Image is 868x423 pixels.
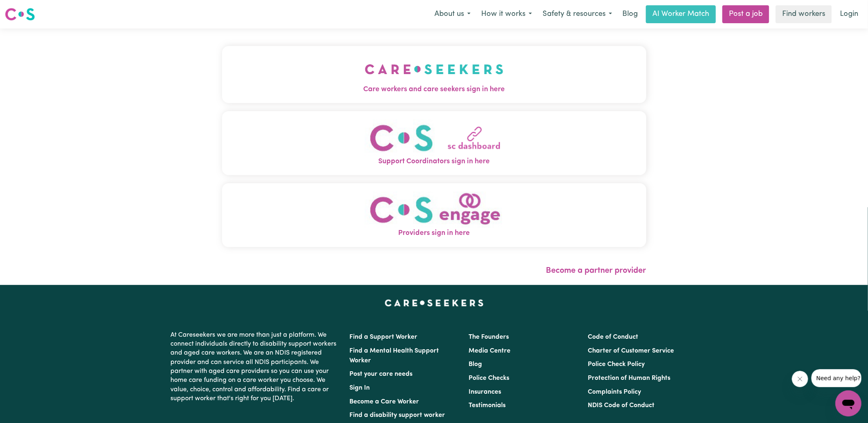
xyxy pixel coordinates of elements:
a: Find a disability support worker [349,412,445,419]
a: Post a job [722,5,769,23]
a: Charter of Customer Service [588,348,674,354]
a: Find a Support Worker [349,334,417,340]
a: Become a partner provider [546,267,646,275]
a: Become a Care Worker [349,399,419,405]
a: Insurances [469,389,501,395]
a: Media Centre [469,348,510,354]
button: How it works [476,6,537,23]
span: Support Coordinators sign in here [222,156,646,167]
a: Testimonials [469,402,506,409]
button: Support Coordinators sign in here [222,111,646,175]
a: Blog [469,361,482,368]
img: Careseekers logo [5,7,35,22]
a: AI Worker Match [646,5,716,23]
button: Care workers and care seekers sign in here [222,46,646,103]
a: The Founders [469,334,509,340]
a: Careseekers home page [385,300,484,306]
iframe: Close message [792,371,808,387]
a: Find a Mental Health Support Worker [349,348,439,364]
p: At Careseekers we are more than just a platform. We connect individuals directly to disability su... [170,327,340,407]
a: Careseekers logo [5,5,35,24]
a: Police Checks [469,375,509,381]
a: Login [835,5,863,23]
a: Post your care needs [349,371,412,377]
iframe: Button to launch messaging window [835,390,861,416]
a: Complaints Policy [588,389,641,395]
a: NDIS Code of Conduct [588,402,655,409]
a: Sign In [349,385,370,391]
a: Code of Conduct [588,334,639,340]
iframe: Message from company [811,369,861,387]
a: Protection of Human Rights [588,375,671,381]
a: Police Check Policy [588,361,645,368]
a: Find workers [776,5,832,23]
span: Care workers and care seekers sign in here [222,84,646,95]
a: Blog [617,5,643,23]
button: Providers sign in here [222,183,646,247]
button: About us [429,6,476,23]
button: Safety & resources [537,6,617,23]
span: Providers sign in here [222,228,646,239]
